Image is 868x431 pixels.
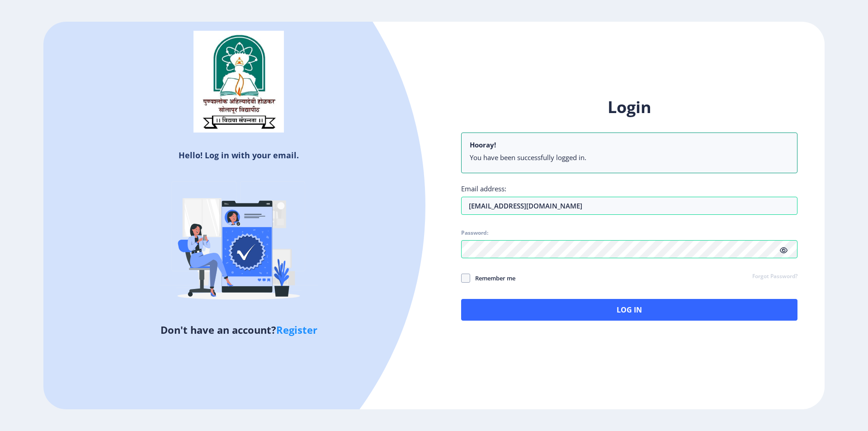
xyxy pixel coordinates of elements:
input: Email address [461,197,797,215]
img: Verified-rafiki.svg [160,164,318,322]
li: You have been successfully logged in. [470,153,789,162]
b: Hooray! [470,140,496,149]
a: Register [276,323,317,336]
a: Forgot Password? [752,273,797,281]
span: Remember me [470,273,515,284]
button: Log In [461,299,797,321]
h5: Don't have an account? [50,322,427,337]
label: Password: [461,229,488,237]
h1: Login [461,96,797,118]
img: sulogo.png [193,31,284,133]
label: Email address: [461,184,506,193]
